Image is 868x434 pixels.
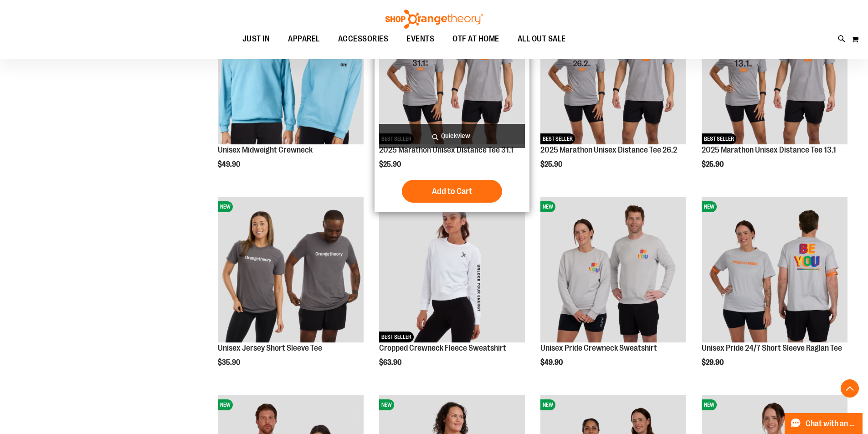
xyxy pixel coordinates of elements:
span: APPAREL [288,29,320,49]
img: Cropped Crewneck Fleece Sweatshirt [379,197,525,342]
span: $49.90 [540,358,564,367]
a: Unisex Pride 24/7 Short Sleeve Raglan TeeNEW [702,197,847,344]
a: 2025 Marathon Unisex Distance Tee 26.2 [540,145,677,154]
div: product [697,192,852,390]
a: Cropped Crewneck Fleece Sweatshirt [379,343,506,352]
span: NEW [702,399,717,410]
a: 2025 Marathon Unisex Distance Tee 13.1 [702,145,836,154]
img: Unisex Pride 24/7 Short Sleeve Raglan Tee [702,197,847,342]
a: Unisex Jersey Short Sleeve Tee [218,343,322,352]
span: $35.90 [218,358,241,367]
button: Back To Top [841,379,859,398]
span: OTF AT HOME [452,29,499,49]
span: $25.90 [379,160,402,168]
a: Unisex Pride 24/7 Short Sleeve Raglan Tee [702,343,842,352]
button: Add to Cart [402,180,502,203]
span: $25.90 [702,160,725,168]
span: $63.90 [379,358,403,367]
span: $25.90 [540,160,564,168]
span: Chat with an Expert [806,419,857,428]
img: Unisex Pride Crewneck Sweatshirt [540,197,686,342]
span: BEST SELLER [702,133,736,144]
span: $49.90 [218,160,241,168]
span: BEST SELLER [540,133,575,144]
a: Unisex Pride Crewneck SweatshirtNEW [540,197,686,344]
span: NEW [540,201,555,212]
span: $29.90 [702,358,725,367]
span: EVENTS [406,29,434,49]
span: BEST SELLER [379,332,414,342]
a: Unisex Pride Crewneck Sweatshirt [540,343,657,352]
span: Add to Cart [432,186,472,196]
span: NEW [540,399,555,410]
a: Quickview [379,124,525,148]
div: product [213,192,368,390]
a: Unisex Jersey Short Sleeve TeeNEW [218,197,364,344]
span: NEW [379,399,394,410]
div: product [375,192,529,390]
a: Cropped Crewneck Fleece SweatshirtNEWBEST SELLER [379,197,525,344]
span: NEW [702,201,717,212]
div: product [536,192,691,390]
img: Unisex Jersey Short Sleeve Tee [218,197,364,342]
span: JUST IN [242,29,270,49]
span: NEW [218,201,233,212]
span: ACCESSORIES [338,29,389,49]
a: 2025 Marathon Unisex Distance Tee 31.1 [379,145,514,154]
span: NEW [218,399,233,410]
img: Shop Orangetheory [384,10,484,29]
button: Chat with an Expert [785,413,863,434]
a: Unisex Midweight Crewneck [218,145,313,154]
span: ALL OUT SALE [518,29,566,49]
